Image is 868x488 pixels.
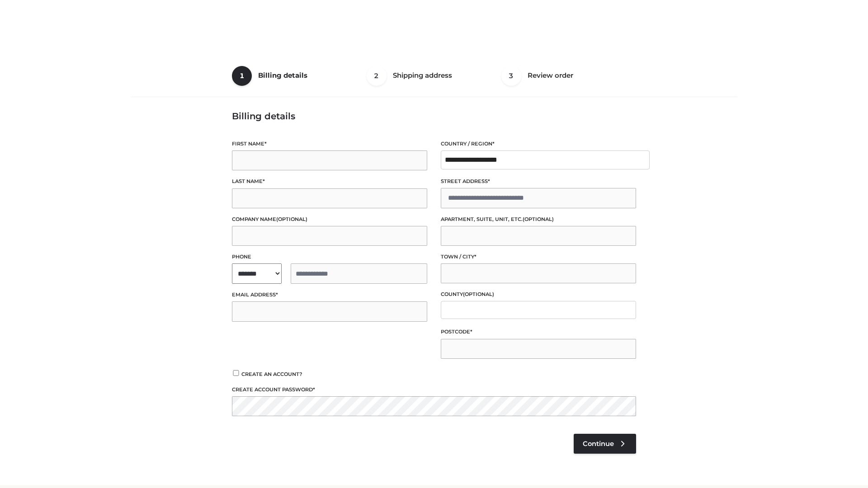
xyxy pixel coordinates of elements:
input: Create an account? [232,370,240,376]
label: Last name [232,177,427,186]
label: Apartment, suite, unit, etc. [441,215,636,224]
span: Shipping address [393,71,452,80]
label: Town / City [441,253,636,261]
label: Postcode [441,328,636,336]
a: Continue [574,434,636,454]
label: First name [232,140,427,148]
span: Billing details [258,71,307,80]
label: Company name [232,215,427,224]
label: Country / Region [441,140,636,148]
span: Create an account? [241,371,302,377]
span: 1 [232,66,252,86]
span: (optional) [463,291,494,297]
span: 3 [501,66,521,86]
label: Phone [232,253,427,261]
span: Review order [528,71,573,80]
span: 2 [367,66,387,86]
label: Street address [441,177,636,186]
label: Email address [232,291,427,299]
span: Continue [583,440,614,448]
span: (optional) [523,216,554,222]
span: (optional) [276,216,307,222]
label: Create account password [232,385,636,394]
h3: Billing details [232,111,636,122]
label: County [441,290,636,299]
